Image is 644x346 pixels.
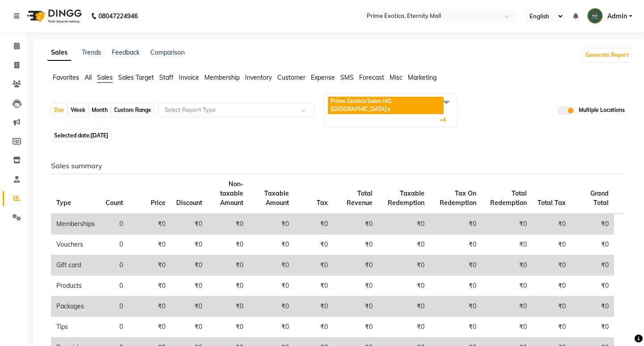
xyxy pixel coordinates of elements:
[128,235,171,255] td: ₹0
[82,48,101,56] a: Trends
[333,276,378,296] td: ₹0
[482,235,532,255] td: ₹0
[333,296,378,317] td: ₹0
[378,214,430,235] td: ₹0
[249,296,294,317] td: ₹0
[176,199,202,207] span: Discount
[571,317,614,337] td: ₹0
[532,276,571,296] td: ₹0
[51,317,100,337] td: Tips
[179,73,199,81] span: Invoice
[388,189,424,207] span: Taxable Redemption
[430,296,481,317] td: ₹0
[378,255,430,276] td: ₹0
[249,214,294,235] td: ₹0
[294,255,333,276] td: ₹0
[128,255,171,276] td: ₹0
[98,4,138,29] b: 08047224946
[571,255,614,276] td: ₹0
[51,214,100,235] td: Memberships
[311,73,335,81] span: Expense
[294,214,333,235] td: ₹0
[47,45,71,61] a: Sales
[51,162,625,170] h6: Sales summary
[52,104,67,116] div: Day
[571,214,614,235] td: ₹0
[333,317,378,337] td: ₹0
[89,104,110,116] div: Month
[171,276,208,296] td: ₹0
[85,73,92,81] span: All
[532,214,571,235] td: ₹0
[264,189,289,207] span: Taxable Amount
[430,214,481,235] td: ₹0
[317,199,328,207] span: Tax
[204,73,240,81] span: Membership
[571,235,614,255] td: ₹0
[333,235,378,255] td: ₹0
[51,276,100,296] td: Products
[378,296,430,317] td: ₹0
[128,296,171,317] td: ₹0
[220,180,243,207] span: Non-taxable Amount
[482,296,532,317] td: ₹0
[571,296,614,317] td: ₹0
[340,73,354,81] span: SMS
[151,199,165,207] span: Price
[607,12,627,21] span: Admin
[408,73,436,81] span: Marketing
[482,214,532,235] td: ₹0
[208,235,249,255] td: ₹0
[347,189,373,207] span: Total Revenue
[571,276,614,296] td: ₹0
[590,189,609,207] span: Grand Total
[294,317,333,337] td: ₹0
[51,296,100,317] td: Packages
[482,317,532,337] td: ₹0
[430,255,481,276] td: ₹0
[208,214,249,235] td: ₹0
[106,199,123,207] span: Count
[171,296,208,317] td: ₹0
[100,276,128,296] td: 0
[171,214,208,235] td: ₹0
[249,255,294,276] td: ₹0
[532,255,571,276] td: ₹0
[208,296,249,317] td: ₹0
[112,104,153,116] div: Custom Range
[53,73,79,81] span: Favorites
[112,48,140,56] a: Feedback
[378,276,430,296] td: ₹0
[277,73,305,81] span: Customer
[294,235,333,255] td: ₹0
[430,276,481,296] td: ₹0
[333,255,378,276] td: ₹0
[333,214,378,235] td: ₹0
[249,317,294,337] td: ₹0
[440,116,453,123] span: +4
[159,73,174,81] span: Staff
[390,73,402,81] span: Misc
[430,317,481,337] td: ₹0
[245,73,272,81] span: Inventory
[100,255,128,276] td: 0
[68,104,88,116] div: Week
[52,130,110,141] span: Selected date:
[587,8,603,24] img: Admin
[100,317,128,337] td: 0
[100,235,128,255] td: 0
[91,132,108,139] span: [DATE]
[56,199,71,207] span: Type
[97,73,113,81] span: Sales
[532,296,571,317] td: ₹0
[208,317,249,337] td: ₹0
[378,317,430,337] td: ₹0
[118,73,154,81] span: Sales Target
[128,214,171,235] td: ₹0
[294,276,333,296] td: ₹0
[583,49,631,61] button: Generate Report
[128,276,171,296] td: ₹0
[579,106,625,115] span: Multiple Locations
[386,106,390,112] a: x
[100,214,128,235] td: 0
